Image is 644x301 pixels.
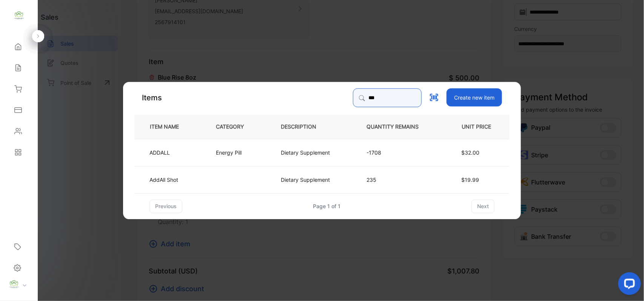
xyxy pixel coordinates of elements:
p: Energy Pill [216,149,242,157]
button: Create new item [447,88,502,106]
span: $32.00 [461,149,479,156]
img: logo [13,10,25,21]
p: Dietary Supplement [281,149,330,157]
span: $19.99 [461,177,479,183]
p: CATEGORY [216,123,256,131]
p: ADDALL [149,149,170,157]
p: Dietary Supplement [281,176,330,184]
p: -1708 [367,149,431,157]
img: profile [8,279,20,290]
p: QUANTITY REMAINS [367,123,431,131]
p: 235 [367,176,431,184]
p: AddAll Shot [149,176,178,184]
button: previous [149,200,182,213]
div: Page 1 of 1 [313,202,341,210]
p: ITEM NAME [147,123,191,131]
p: UNIT PRICE [456,123,497,131]
p: Items [142,92,162,103]
button: next [471,200,495,213]
iframe: LiveChat chat widget [612,269,644,301]
p: DESCRIPTION [281,123,328,131]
